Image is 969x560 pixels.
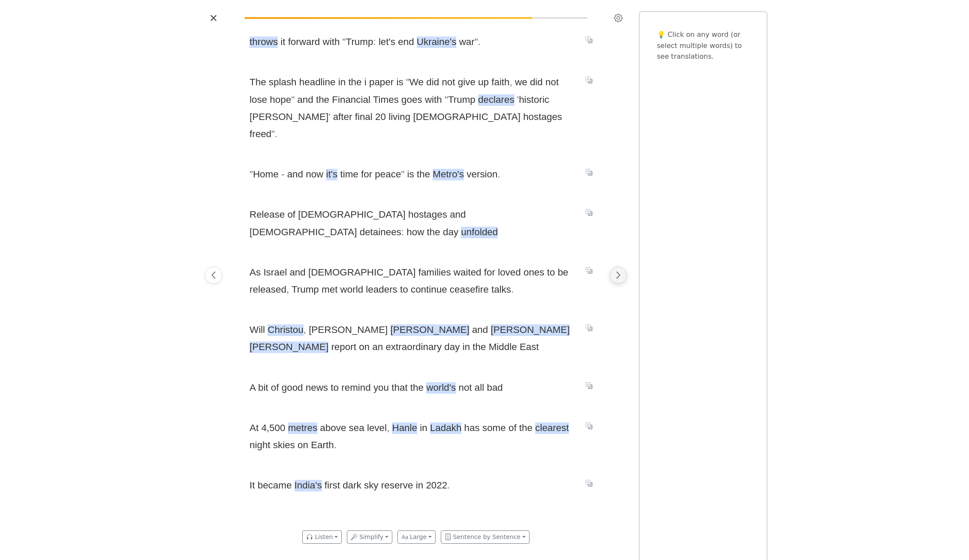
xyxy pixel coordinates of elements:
span: final [355,111,373,123]
span: . [511,284,514,295]
span: Earth [311,440,334,451]
span: . [447,480,450,491]
span: war [459,36,475,48]
span: in [416,480,423,491]
span: dark [343,480,361,491]
span: did [426,77,439,88]
span: to [400,284,408,296]
span: " [445,94,448,105]
span: declares [478,94,515,106]
span: [PERSON_NAME] [250,341,328,353]
span: ' [517,94,519,105]
span: , [286,284,289,295]
span: forward [288,36,320,48]
span: Israel [263,267,287,279]
span: sky [364,480,379,491]
span: did [530,77,543,88]
span: [PERSON_NAME] [491,324,570,336]
span: Will [250,324,265,336]
span: reserve [381,480,413,491]
span: not [458,382,472,394]
span: sea [349,422,364,434]
span: the [410,382,424,394]
span: released [250,284,286,296]
span: an [372,341,383,353]
span: . [497,169,500,180]
button: Previous page [205,267,222,284]
span: : [401,227,404,237]
span: We [409,77,424,88]
span: bit [258,382,268,394]
span: the [427,227,440,238]
span: not [545,77,559,88]
span: Trump [346,36,373,48]
span: " [406,77,409,87]
span: . [334,440,337,450]
span: [DEMOGRAPHIC_DATA] [308,267,415,279]
span: night [250,440,271,451]
button: Translate sentence [582,167,596,177]
span: not [442,77,455,88]
span: [DEMOGRAPHIC_DATA] [250,227,357,238]
span: on [298,440,308,451]
span: Home [253,169,279,180]
span: clearest [535,422,569,434]
span: became [258,480,292,491]
span: for [361,169,372,180]
span: first [325,480,340,491]
span: 4,500 [261,422,285,434]
span: waited [454,267,481,279]
span: 2022 [426,480,447,491]
span: after [333,111,352,123]
span: up [478,77,489,88]
span: paper [369,77,394,88]
button: Translate sentence [582,323,596,333]
span: [PERSON_NAME] [391,324,469,336]
span: that [391,382,407,394]
span: hostages [523,111,562,123]
button: Translate sentence [582,75,596,85]
span: world's [426,382,456,394]
span: Trump [448,94,475,106]
span: [DEMOGRAPHIC_DATA] [413,111,520,123]
span: give [458,77,475,88]
span: on [359,341,370,353]
span: A [250,382,256,394]
span: ceasefire [450,284,489,296]
span: some [482,422,506,434]
span: now [306,169,323,180]
span: and [287,169,303,180]
span: in [463,341,470,353]
span: India's [295,480,322,491]
span: " [250,169,253,180]
span: above [320,422,346,434]
span: version [466,169,497,180]
span: unfolded [461,227,498,238]
span: it [280,36,285,48]
button: Translate sentence [582,380,596,390]
span: with [323,36,340,48]
span: " [475,36,478,47]
button: Next page [610,267,627,284]
span: throws [250,36,278,48]
span: ones [524,267,545,279]
span: " [271,129,275,139]
span: and [450,209,466,221]
span: : [373,36,376,47]
span: splash [269,77,297,88]
span: you [373,382,389,394]
span: At [250,422,259,434]
span: all [475,382,484,394]
span: bad [487,382,503,394]
span: the [472,341,486,353]
span: is [396,77,403,88]
span: lose [250,94,267,106]
span: in [420,422,427,434]
span: . [275,129,277,139]
span: is [407,169,414,180]
span: goes [401,94,422,106]
span: Middle [489,341,517,353]
span: to [331,382,339,394]
span: Metro's [433,169,464,180]
span: loved [498,267,521,279]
